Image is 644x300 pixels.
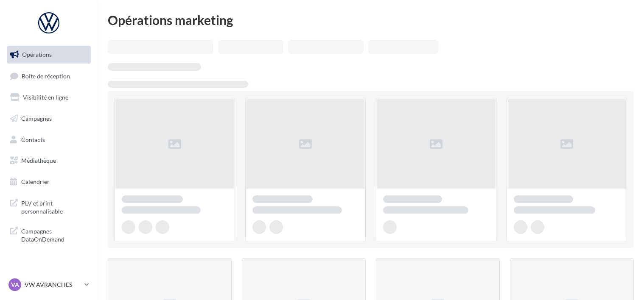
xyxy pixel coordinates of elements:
a: Campagnes [5,110,92,128]
span: Calendrier [21,178,50,185]
span: Opérations [22,51,52,58]
a: PLV et print personnalisable [5,194,92,219]
span: Campagnes DataOnDemand [21,225,87,244]
a: Boîte de réception [5,67,92,85]
a: Calendrier [5,173,92,191]
a: Visibilité en ligne [5,89,92,106]
a: Contacts [5,131,92,149]
a: Médiathèque [5,152,92,169]
a: VA VW AVRANCHES [7,277,91,293]
span: Contacts [21,136,45,143]
div: Opérations marketing [108,14,634,26]
span: Médiathèque [21,157,56,164]
span: Campagnes [21,115,52,122]
span: VA [11,281,19,289]
span: Boîte de réception [22,72,70,79]
a: Campagnes DataOnDemand [5,222,92,247]
p: VW AVRANCHES [25,281,81,289]
span: PLV et print personnalisable [21,197,87,216]
span: Visibilité en ligne [23,94,68,101]
a: Opérations [5,46,92,64]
